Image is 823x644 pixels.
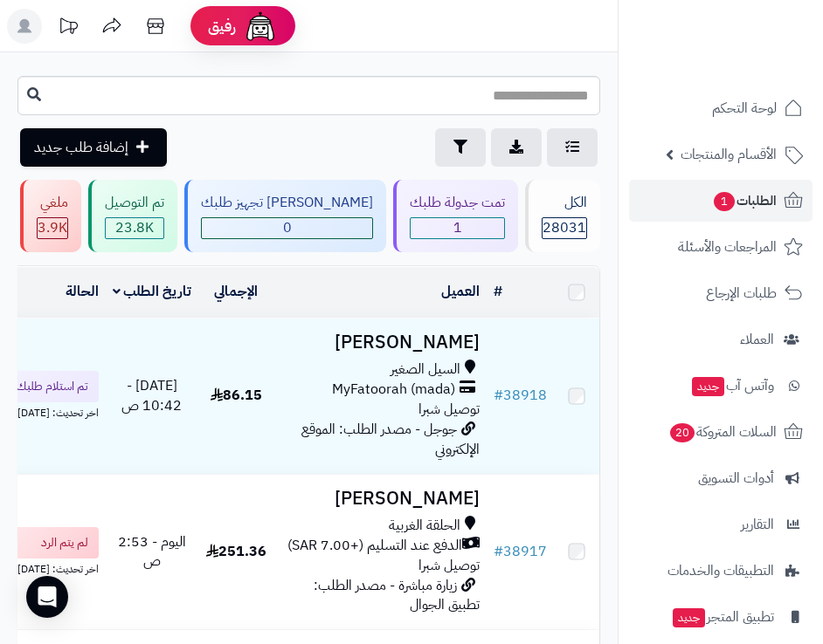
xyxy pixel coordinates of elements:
span: وآتس آب [690,373,774,398]
a: لوحة التحكم [629,87,813,129]
span: توصيل شبرا [418,399,480,420]
div: ملغي [37,193,68,213]
span: السلات المتروكة [668,420,777,444]
a: [PERSON_NAME] تجهيز طلبك 0 [181,180,390,252]
div: تمت جدولة طلبك [410,193,505,213]
span: الأقسام والمنتجات [681,142,777,167]
span: 1 [713,191,736,212]
span: جديد [692,377,724,396]
a: تم التوصيل 23.8K [85,180,181,252]
span: الحلقة الغربية [389,516,460,536]
a: السلات المتروكة20 [629,411,813,453]
span: التقارير [741,512,774,537]
div: 3858 [38,218,67,238]
span: MyFatoorah (mada) [332,380,455,400]
span: تطبيق المتجر [671,605,774,629]
span: جديد [673,608,705,627]
a: العميل [441,281,480,302]
span: 86.15 [211,385,262,406]
span: 3.9K [38,218,67,238]
a: #38917 [494,541,547,562]
span: [DATE] - 10:42 ص [121,375,182,416]
span: 251.36 [206,541,266,562]
span: إضافة طلب جديد [34,137,128,158]
a: الإجمالي [214,281,258,302]
a: تطبيق المتجرجديد [629,596,813,638]
a: طلبات الإرجاع [629,272,813,314]
span: التطبيقات والخدمات [667,558,774,583]
h3: [PERSON_NAME] [280,489,480,509]
a: التقارير [629,504,813,545]
span: الطلبات [712,188,777,213]
span: زيارة مباشرة - مصدر الطلب: تطبيق الجوال [314,575,480,616]
span: # [494,541,503,562]
a: إضافة طلب جديد [20,128,167,167]
span: 1 [411,218,504,238]
span: 23.8K [106,218,163,238]
span: العملاء [740,327,774,352]
a: ملغي 3.9K [17,180,85,252]
span: تم استلام طلبك [16,378,88,395]
span: المراجعات والأسئلة [678,235,777,259]
a: # [494,281,502,302]
div: [PERSON_NAME] تجهيز طلبك [201,193,373,213]
span: توصيل شبرا [418,555,480,576]
span: الدفع عند التسليم (+7.00 SAR) [287,536,462,556]
span: السيل الصغير [391,360,460,380]
a: الكل28031 [522,180,604,252]
img: logo-2.png [704,13,806,50]
span: لوحة التحكم [712,96,777,120]
a: تحديثات المنصة [46,9,90,48]
span: # [494,385,503,406]
a: وآتس آبجديد [629,365,813,407]
a: الطلبات1 [629,180,813,222]
a: الحالة [66,281,99,302]
h3: [PERSON_NAME] [280,332,480,353]
img: ai-face.png [243,9,278,44]
span: أدوات التسويق [698,466,774,490]
span: رفيق [208,16,236,37]
a: العملاء [629,319,813,360]
span: لم يتم الرد [41,534,88,552]
a: تاريخ الطلب [113,281,192,302]
div: 23794 [106,218,163,238]
a: أدوات التسويق [629,457,813,499]
span: طلبات الإرجاع [706,281,777,305]
div: الكل [542,193,587,213]
a: #38918 [494,385,547,406]
a: المراجعات والأسئلة [629,226,813,268]
a: التطبيقات والخدمات [629,550,813,592]
a: تمت جدولة طلبك 1 [390,180,522,252]
span: 20 [669,422,696,443]
span: اليوم - 2:53 ص [118,531,186,572]
span: 28031 [543,218,586,238]
div: تم التوصيل [105,193,164,213]
span: جوجل - مصدر الطلب: الموقع الإلكتروني [301,419,480,460]
span: 0 [202,218,372,238]
div: Open Intercom Messenger [26,576,68,618]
